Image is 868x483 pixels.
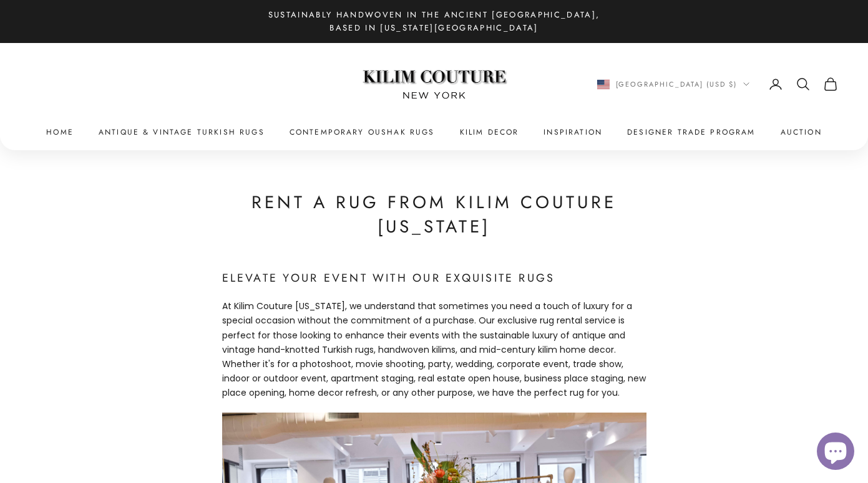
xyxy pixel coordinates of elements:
button: Change country or currency [597,79,750,90]
a: Antique & Vintage Turkish Rugs [99,126,265,138]
a: Designer Trade Program [627,126,756,138]
img: United States [597,80,610,89]
p: Sustainably Handwoven in the Ancient [GEOGRAPHIC_DATA], Based in [US_STATE][GEOGRAPHIC_DATA] [260,8,609,35]
h1: Rent a Rug from Kilim Couture [US_STATE] [222,190,646,239]
a: Contemporary Oushak Rugs [290,126,435,138]
a: Home [46,126,74,138]
nav: Primary navigation [30,126,838,138]
inbox-online-store-chat: Shopify online store chat [813,433,858,473]
img: Logo of Kilim Couture New York [356,55,512,114]
span: [GEOGRAPHIC_DATA] (USD $) [616,79,738,90]
h4: Elevate Your Event with Our Exquisite Rugs [222,269,646,287]
a: Auction [781,126,822,138]
a: Inspiration [544,126,602,138]
summary: Kilim Decor [460,126,519,138]
nav: Secondary navigation [597,77,839,92]
p: At Kilim Couture [US_STATE], we understand that sometimes you need a touch of luxury for a specia... [222,299,646,400]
